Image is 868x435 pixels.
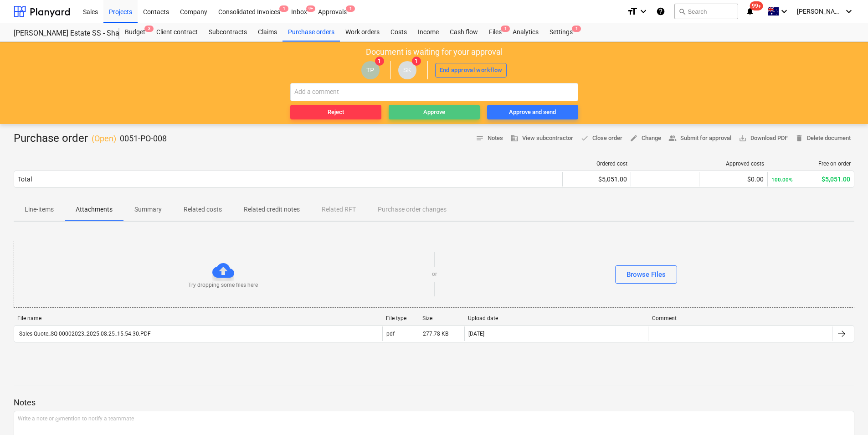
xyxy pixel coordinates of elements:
[745,6,755,17] i: notifications
[18,176,32,183] div: Total
[665,131,735,145] button: Submit for approval
[151,23,203,41] a: Client contract
[566,161,627,167] div: Ordered cost
[440,65,503,76] div: End approval workflow
[385,23,412,41] a: Costs
[134,205,162,214] p: Summary
[507,23,544,41] a: Analytics
[577,131,626,145] button: Close order
[656,6,665,17] i: Knowledge base
[14,397,854,408] p: Notes
[771,161,851,167] div: Free on order
[361,61,380,79] div: Tejas Pawar
[510,133,573,144] span: View subcontractor
[510,134,519,142] span: business
[120,133,167,144] p: 0051-PO-008
[290,105,381,119] button: Reject
[119,23,151,41] div: Budget
[244,205,300,214] p: Related credit notes
[203,23,252,41] a: Subcontracts
[483,23,507,41] div: Files
[14,131,167,146] div: Purchase order
[703,176,764,183] div: $0.00
[468,315,645,321] div: Upload date
[703,161,764,167] div: Approved costs
[18,331,151,337] div: Sales Quote_SQ-00002023_2025.08.25_15.54.30.PDF
[468,331,484,337] div: [DATE]
[652,315,829,321] div: Comment
[476,134,484,142] span: notes
[366,67,374,73] span: TP
[791,131,854,145] button: Delete document
[252,23,282,41] a: Claims
[674,4,738,19] button: Search
[544,23,578,41] a: Settings1
[422,315,461,321] div: Size
[615,265,677,284] button: Browse Files
[184,205,222,214] p: Related costs
[403,67,411,73] span: SK
[92,133,116,144] p: ( Open )
[375,57,384,66] span: 1
[626,131,665,145] button: Change
[76,205,113,214] p: Attachments
[279,5,288,12] span: 1
[25,205,54,214] p: Line-items
[14,29,108,38] div: [PERSON_NAME] Estate SS - Shade Structure
[797,8,842,15] span: [PERSON_NAME]
[507,131,577,145] button: View subcontractor
[432,270,437,278] p: or
[306,5,315,12] span: 9+
[668,134,677,142] span: people_alt
[652,331,653,337] div: -
[14,241,855,308] div: Try dropping some files hereorBrowse Files
[412,23,444,41] a: Income
[822,391,868,435] iframe: Chat Widget
[444,23,483,41] div: Cash flow
[386,331,395,337] div: pdf
[472,131,507,145] button: Notes
[795,134,803,142] span: delete
[739,133,788,144] span: Download PDF
[144,26,154,32] span: 3
[771,176,793,183] small: 100.00%
[580,133,622,144] span: Close order
[386,315,415,321] div: File type
[630,134,638,142] span: edit
[423,107,445,118] div: Approve
[346,5,355,12] span: 1
[509,107,556,118] div: Approve and send
[638,6,649,17] i: keyboard_arrow_down
[544,23,578,41] div: Settings
[340,23,385,41] a: Work orders
[290,83,578,101] input: Add a comment
[668,133,731,144] span: Submit for approval
[771,176,850,183] div: $5,051.00
[188,281,258,289] p: Try dropping some files here
[678,8,686,15] span: search
[398,61,416,79] div: Sean Keane
[366,47,503,57] p: Document is waiting for your approval
[572,26,581,32] span: 1
[739,134,747,142] span: save_alt
[627,6,638,17] i: format_size
[779,6,790,17] i: keyboard_arrow_down
[627,269,666,280] div: Browse Files
[750,1,763,10] span: 99+
[476,133,503,144] span: Notes
[566,176,627,183] div: $5,051.00
[412,57,421,66] span: 1
[483,23,507,41] a: Files1
[580,134,589,142] span: done
[282,23,340,41] a: Purchase orders
[17,315,379,321] div: File name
